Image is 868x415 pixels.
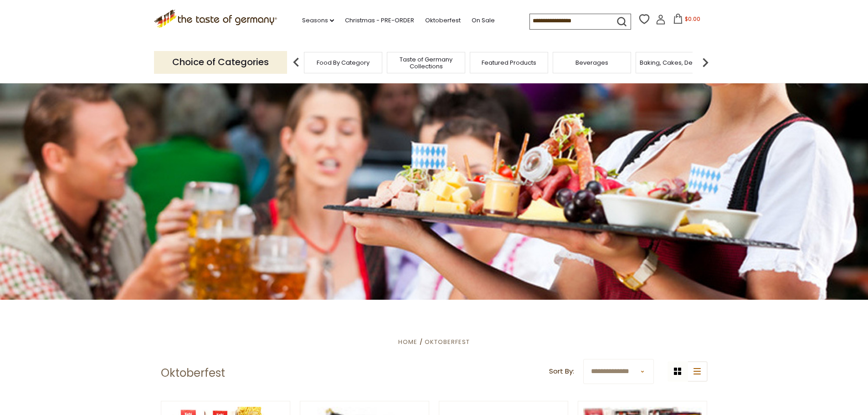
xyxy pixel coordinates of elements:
[390,56,462,70] a: Taste of Germany Collections
[425,15,461,26] a: Oktoberfest
[575,59,608,66] a: Beverages
[640,59,710,66] a: Baking, Cakes, Desserts
[154,51,287,73] p: Choice of Categories
[398,338,417,346] a: Home
[549,366,574,377] label: Sort By:
[345,15,414,26] a: Christmas - PRE-ORDER
[668,14,706,27] button: $0.00
[317,59,370,66] a: Food By Category
[482,59,536,66] a: Featured Products
[287,53,305,72] img: previous arrow
[685,15,700,23] span: $0.00
[302,15,334,26] a: Seasons
[161,366,225,380] h1: Oktoberfest
[425,338,470,346] a: Oktoberfest
[696,53,714,72] img: next arrow
[472,15,495,26] a: On Sale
